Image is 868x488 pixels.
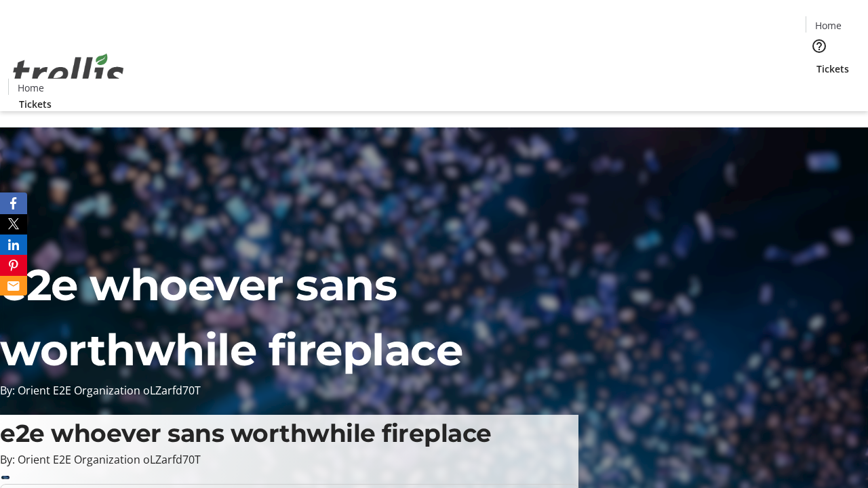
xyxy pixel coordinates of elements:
[815,18,842,33] span: Home
[8,39,129,106] img: Orient E2E Organization oLZarfd70T's Logo
[816,62,849,76] span: Tickets
[9,81,52,95] a: Home
[8,97,62,111] a: Tickets
[806,33,833,60] button: Help
[806,76,833,103] button: Cart
[18,81,44,95] span: Home
[806,62,860,76] a: Tickets
[19,97,52,111] span: Tickets
[806,18,850,33] a: Home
